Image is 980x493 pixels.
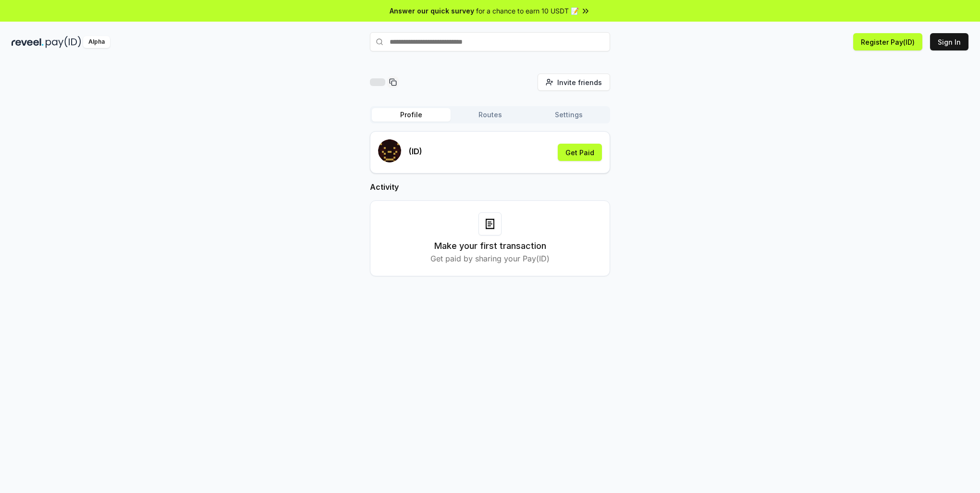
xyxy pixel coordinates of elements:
p: Get paid by sharing your Pay(ID) [430,253,550,264]
span: for a chance to earn 10 USDT 📝 [476,6,579,16]
span: Answer our quick survey [390,6,474,16]
h3: Make your first transaction [434,239,546,253]
button: Settings [529,108,608,122]
h2: Activity [370,181,610,193]
div: Alpha [83,36,110,48]
button: Profile [372,108,451,122]
p: (ID) [409,146,422,157]
button: Get Paid [558,144,602,161]
button: Invite friends [538,74,610,91]
button: Sign In [930,33,968,50]
img: pay_id [46,36,81,48]
span: Invite friends [557,77,602,87]
img: reveel_dark [12,36,44,48]
button: Register Pay(ID) [853,33,922,50]
button: Routes [451,108,529,122]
